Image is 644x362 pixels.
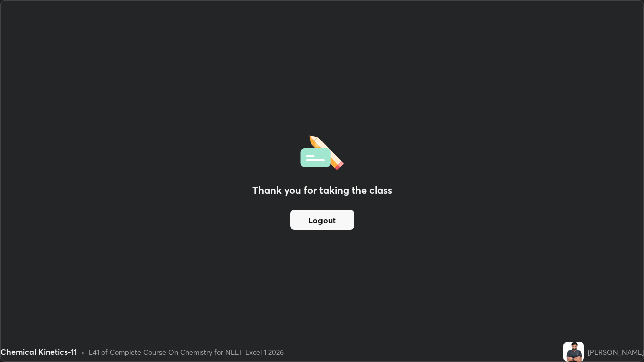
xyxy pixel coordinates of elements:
[563,342,584,362] img: b678fab11c8e479983cbcbbb2042349f.jpg
[89,347,284,357] div: L41 of Complete Course On Chemistry for NEET Excel 1 2026
[252,183,392,198] h2: Thank you for taking the class
[588,347,644,357] div: [PERSON_NAME]
[81,347,85,357] div: •
[300,132,344,170] img: offlineFeedback.1438e8b3.svg
[290,210,354,230] button: Logout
